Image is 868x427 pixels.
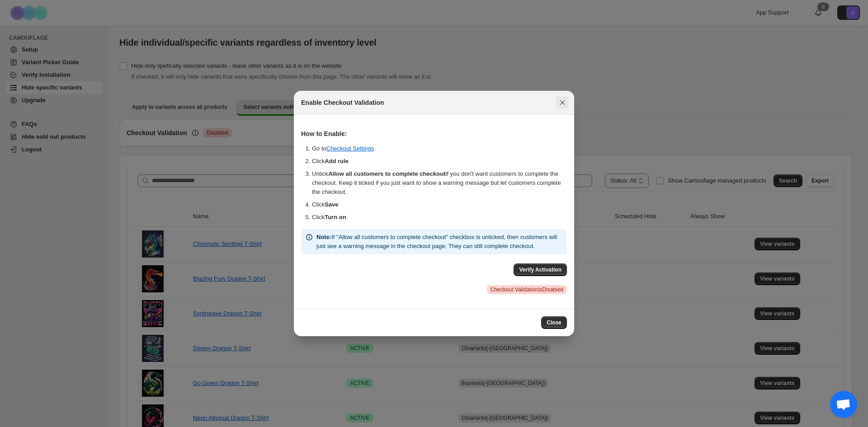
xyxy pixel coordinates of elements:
button: Close [556,96,569,109]
h2: Enable Checkout Validation [301,98,384,107]
span: Close [547,319,561,326]
b: Turn on [325,214,346,221]
button: Close [541,316,567,329]
li: Click [312,213,567,222]
b: Save [325,201,338,208]
li: Click [312,200,567,209]
b: Allow all customers to complete checkout [328,170,445,177]
b: Add rule [325,158,349,164]
span: Checkout Validation is Disabled [491,286,563,293]
strong: Note: [316,234,331,240]
span: Verify Activation [519,266,561,273]
p: If "Allow all customers to complete checkout" checkbox is unticked, then customers will just see ... [316,233,563,251]
div: Open chat [830,391,857,418]
a: Checkout Settings [326,145,374,152]
button: Verify Activation [514,263,567,276]
li: Click [312,157,567,166]
h3: How to Enable: [301,129,567,138]
li: Go to [312,144,567,153]
li: Untick if you don't want customers to complete the checkout. Keep it ticked if you just want to s... [312,169,567,197]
